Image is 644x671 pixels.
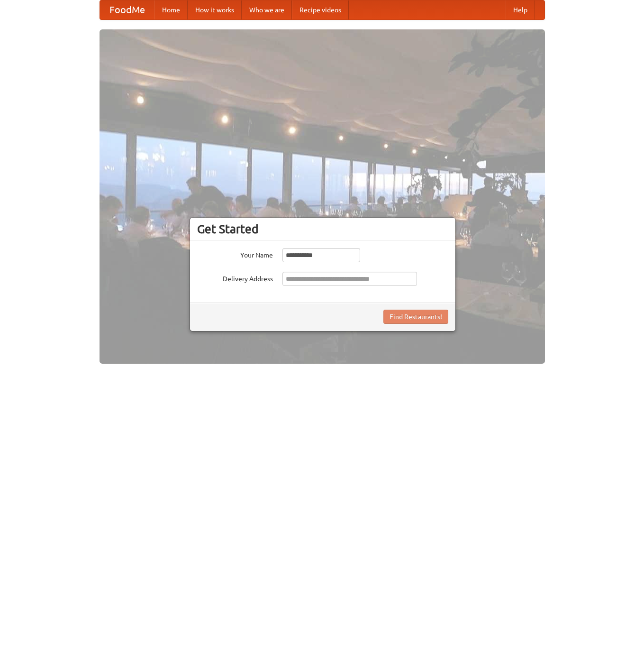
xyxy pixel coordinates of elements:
[154,0,188,19] a: Home
[506,0,535,19] a: Help
[292,0,349,19] a: Recipe videos
[383,310,448,324] button: Find Restaurants!
[100,0,154,19] a: FoodMe
[197,248,273,260] label: Your Name
[188,0,242,19] a: How it works
[197,272,273,284] label: Delivery Address
[197,222,448,236] h3: Get Started
[242,0,292,19] a: Who we are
